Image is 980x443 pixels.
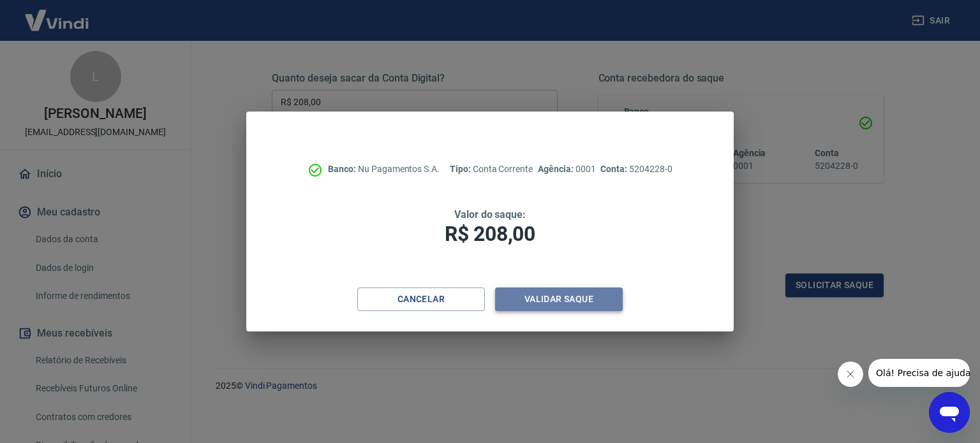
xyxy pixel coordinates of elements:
[445,222,535,246] span: R$ 208,00
[357,287,485,311] button: Cancelar
[600,164,629,174] span: Conta:
[450,163,533,176] p: Conta Corrente
[450,164,473,174] span: Tipo:
[454,208,526,221] span: Valor do saque:
[8,9,107,19] span: Olá! Precisa de ajuda?
[868,359,970,387] iframe: Mensagem da empresa
[538,164,575,174] span: Agência:
[929,392,970,433] iframe: Botão para abrir a janela de mensagens
[495,287,623,311] button: Validar saque
[600,163,672,176] p: 5204228-0
[328,163,440,176] p: Nu Pagamentos S.A.
[328,164,358,174] span: Banco:
[838,361,863,387] iframe: Fechar mensagem
[538,163,595,176] p: 0001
